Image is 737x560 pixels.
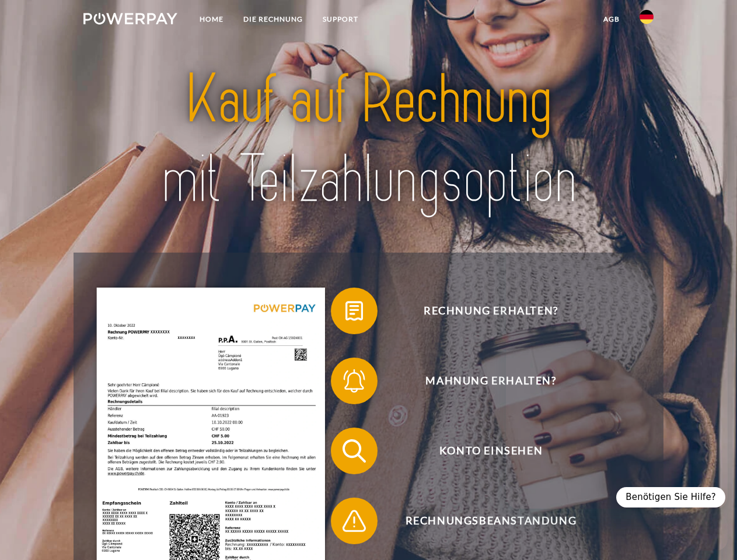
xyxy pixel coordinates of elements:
img: logo-powerpay-white.svg [83,13,177,24]
a: DIE RECHNUNG [233,9,313,30]
span: Konto einsehen [348,428,634,474]
img: qb_bell.svg [340,366,369,395]
img: qb_search.svg [340,436,369,466]
iframe: Schaltfläche zum Öffnen des Messaging-Fensters [690,513,728,551]
a: Home [190,9,233,30]
a: agb [593,9,630,30]
span: Rechnung erhalten? [348,288,634,334]
img: title-powerpay_de.svg [111,56,626,223]
img: de [640,10,654,24]
button: Mahnung erhalten? [331,358,634,404]
a: SUPPORT [313,9,368,30]
span: Rechnungsbeanstandung [348,498,634,544]
span: Mahnung erhalten? [348,358,634,404]
img: qb_warning.svg [340,506,369,535]
button: Rechnung erhalten? [331,288,634,334]
iframe: Messaging-Fenster [506,100,728,509]
img: qb_bill.svg [340,296,369,325]
button: Konto einsehen [331,428,634,474]
button: Rechnungsbeanstandung [331,498,634,544]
